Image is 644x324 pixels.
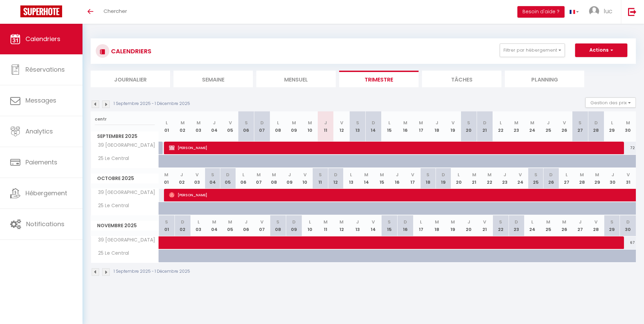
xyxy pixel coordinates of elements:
[487,172,492,178] abbr: M
[25,158,57,166] span: Paiements
[620,142,636,154] div: 72
[429,111,445,142] th: 18
[546,219,550,225] abbr: M
[420,219,422,225] abbr: L
[222,215,238,236] th: 05
[517,6,565,18] button: Besoin d'aide ?
[611,120,613,126] abbr: L
[563,120,566,126] abbr: V
[530,120,534,126] abbr: M
[411,172,414,178] abbr: V
[372,120,375,126] abbr: D
[380,172,384,178] abbr: M
[509,111,525,142] th: 23
[297,168,312,189] th: 10
[169,141,621,154] span: [PERSON_NAME]
[288,172,291,178] abbr: J
[254,111,270,142] th: 07
[403,120,407,126] abbr: M
[228,219,232,225] abbr: M
[445,215,461,236] th: 19
[556,215,572,236] th: 26
[164,172,168,178] abbr: M
[620,168,636,189] th: 31
[580,172,584,178] abbr: M
[604,111,620,142] th: 29
[572,111,588,142] th: 27
[198,219,200,225] abbr: L
[595,172,599,178] abbr: M
[238,111,254,142] th: 06
[544,168,559,189] th: 26
[626,219,630,225] abbr: D
[159,215,175,236] th: 01
[181,120,185,126] abbr: M
[515,219,518,225] abbr: D
[359,168,374,189] th: 14
[461,111,477,142] th: 20
[165,219,168,225] abbr: S
[109,43,151,59] h3: CALENDRIERS
[451,219,455,225] abbr: M
[302,111,318,142] th: 10
[318,111,334,142] th: 11
[254,215,270,236] th: 07
[590,168,605,189] th: 29
[270,111,286,142] th: 08
[95,113,155,125] input: Rechercher un logement...
[429,215,445,236] th: 18
[260,120,264,126] abbr: D
[25,35,60,43] span: Calendriers
[181,219,184,225] abbr: D
[413,111,429,142] th: 17
[381,215,397,236] th: 15
[497,168,513,189] th: 23
[575,43,627,57] button: Actions
[196,172,199,178] abbr: V
[572,215,588,236] th: 27
[350,111,366,142] th: 13
[211,172,214,178] abbr: S
[405,168,420,189] th: 17
[25,65,65,74] span: Réservations
[92,250,131,257] span: 25 Le Central
[500,43,565,57] button: Filtrer par hébergement
[594,219,597,225] abbr: V
[525,111,540,142] th: 24
[334,111,350,142] th: 12
[452,120,455,126] abbr: V
[525,215,540,236] th: 24
[388,120,390,126] abbr: L
[350,172,352,178] abbr: L
[534,172,537,178] abbr: S
[372,219,375,225] abbr: V
[505,71,584,87] li: Planning
[350,215,366,236] th: 13
[92,189,157,196] span: 39 [GEOGRAPHIC_DATA]
[620,236,636,249] div: 67
[419,120,423,126] abbr: M
[92,142,157,149] span: 39 [GEOGRAPHIC_DATA]
[528,168,543,189] th: 25
[339,219,344,225] abbr: M
[220,168,236,189] th: 05
[356,120,359,126] abbr: S
[213,120,216,126] abbr: J
[503,172,506,178] abbr: J
[493,111,509,142] th: 22
[266,168,282,189] th: 08
[620,111,636,142] th: 30
[531,219,533,225] abbr: L
[467,219,470,225] abbr: J
[514,120,518,126] abbr: M
[303,172,307,178] abbr: V
[174,111,190,142] th: 02
[308,120,312,126] abbr: M
[493,215,509,236] th: 22
[578,120,582,126] abbr: S
[588,215,604,236] th: 28
[588,111,604,142] th: 28
[436,120,438,126] abbr: J
[340,120,343,126] abbr: V
[388,219,391,225] abbr: S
